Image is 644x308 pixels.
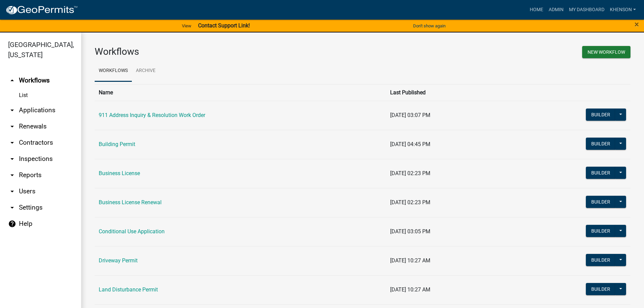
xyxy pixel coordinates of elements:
span: [DATE] 10:27 AM [390,257,430,264]
a: Workflows [95,60,132,82]
a: Land Disturbance Permit [99,286,158,293]
span: [DATE] 03:05 PM [390,228,430,235]
button: Builder [586,109,616,121]
i: arrow_drop_up [8,76,16,85]
a: View [179,20,194,31]
a: Business License [99,170,140,176]
button: Builder [586,138,616,150]
a: Archive [132,60,160,82]
button: Builder [586,283,616,295]
strong: Contact Support Link! [198,22,250,29]
a: Business License Renewal [99,199,162,206]
span: [DATE] 03:07 PM [390,112,430,118]
i: help [8,220,16,228]
button: Close [635,20,639,28]
i: arrow_drop_down [8,155,16,163]
i: arrow_drop_down [8,122,16,131]
a: Driveway Permit [99,257,138,264]
button: Builder [586,254,616,266]
span: × [635,20,639,29]
a: Admin [546,3,566,16]
a: Building Permit [99,141,135,147]
a: My Dashboard [566,3,607,16]
a: 911 Address Inquiry & Resolution Work Order [99,112,205,118]
th: Last Published [386,84,507,101]
i: arrow_drop_down [8,139,16,147]
button: Builder [586,167,616,179]
i: arrow_drop_down [8,106,16,114]
span: [DATE] 10:27 AM [390,286,430,293]
h3: Workflows [95,46,358,57]
i: arrow_drop_down [8,204,16,212]
button: Builder [586,196,616,208]
span: [DATE] 02:23 PM [390,199,430,206]
a: khenson [607,3,639,16]
a: Home [527,3,546,16]
button: New Workflow [582,46,630,58]
i: arrow_drop_down [8,171,16,179]
span: [DATE] 04:45 PM [390,141,430,147]
button: Don't show again [410,20,448,31]
span: [DATE] 02:23 PM [390,170,430,176]
th: Name [95,84,386,101]
i: arrow_drop_down [8,187,16,195]
button: Builder [586,225,616,237]
a: Conditional Use Application [99,228,165,235]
